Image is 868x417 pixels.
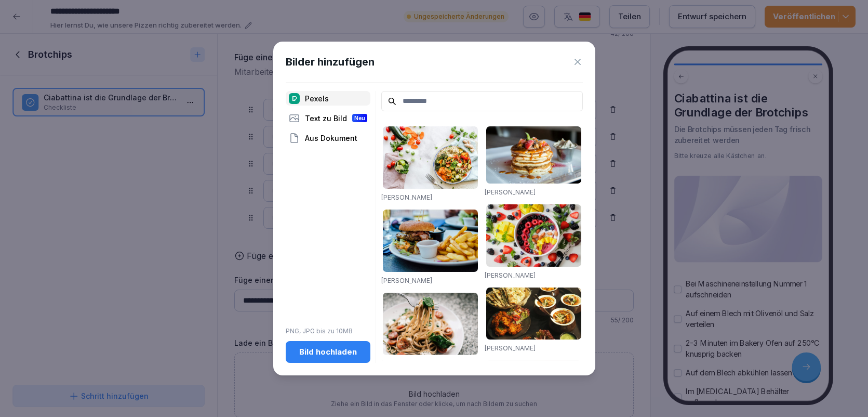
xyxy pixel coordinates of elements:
[286,111,370,125] div: Text zu Bild
[383,293,478,355] img: pexels-photo-1279330.jpeg
[383,210,478,272] img: pexels-photo-70497.jpeg
[286,327,370,336] p: PNG, JPG bis zu 10MB
[294,346,362,358] div: Bild hochladen
[381,360,448,380] a: [PERSON_NAME] from [GEOGRAPHIC_DATA]
[352,114,367,122] div: Neu
[485,344,536,352] a: [PERSON_NAME]
[289,93,300,104] img: pexels.png
[486,204,581,267] img: pexels-photo-1099680.jpeg
[383,126,478,189] img: pexels-photo-1640777.jpeg
[486,126,581,183] img: pexels-photo-376464.jpeg
[286,91,370,106] div: Pexels
[286,341,370,363] button: Bild hochladen
[381,193,432,201] a: [PERSON_NAME]
[286,54,375,70] h1: Bilder hinzufügen
[485,188,536,196] a: [PERSON_NAME]
[381,277,432,284] a: [PERSON_NAME]
[485,271,536,279] a: [PERSON_NAME]
[286,131,370,145] div: Aus Dokument
[486,288,581,340] img: pexels-photo-958545.jpeg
